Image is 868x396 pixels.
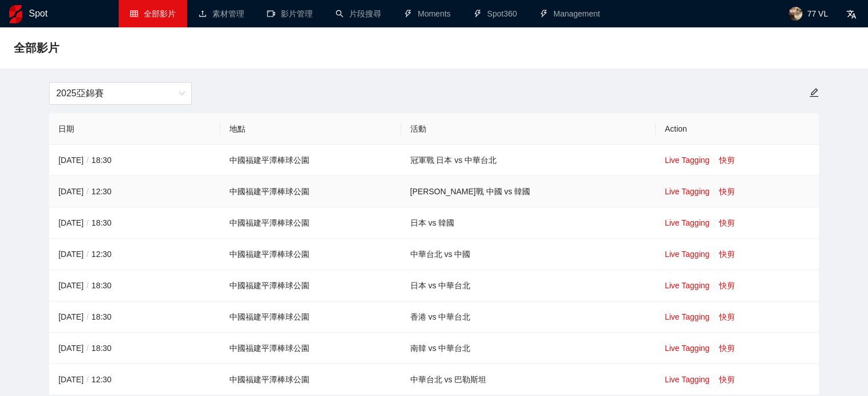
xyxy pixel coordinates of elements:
a: 快剪 [719,187,735,196]
a: thunderboltSpot360 [474,9,517,18]
a: Live Tagging [665,375,709,384]
a: Live Tagging [665,187,709,196]
th: 活動 [401,113,656,145]
td: 南韓 vs 中華台北 [401,333,656,364]
span: / [83,375,91,384]
td: [PERSON_NAME]戰 中國 vs 韓國 [401,176,656,207]
td: [DATE] 12:30 [49,176,220,207]
span: / [83,250,91,259]
td: [DATE] 12:30 [49,239,220,270]
td: [DATE] 12:30 [49,364,220,395]
td: 日本 vs 韓國 [401,207,656,239]
a: video-camera影片管理 [267,9,313,18]
td: 中國福建平潭棒球公園 [220,145,401,176]
span: 全部影片 [14,39,59,57]
td: [DATE] 18:30 [49,270,220,301]
span: edit [809,88,819,97]
span: / [83,281,91,290]
a: 快剪 [719,375,735,384]
a: 快剪 [719,281,735,290]
th: 日期 [49,113,220,145]
td: [DATE] 18:30 [49,145,220,176]
span: 2025亞錦賽 [56,83,185,104]
span: / [83,312,91,321]
span: / [83,187,91,196]
a: upload素材管理 [199,9,244,18]
a: Live Tagging [665,156,709,165]
a: Live Tagging [665,312,709,321]
a: 快剪 [719,344,735,353]
td: [DATE] 18:30 [49,301,220,333]
td: 香港 vs 中華台北 [401,301,656,333]
img: avatar [789,7,802,21]
a: thunderboltManagement [540,9,600,18]
a: 快剪 [719,312,735,321]
td: 日本 vs 中華台北 [401,270,656,301]
img: logo [9,5,22,23]
td: 中華台北 vs 巴勒斯坦 [401,364,656,395]
span: / [83,344,91,353]
a: 快剪 [719,156,735,165]
td: 中國福建平潭棒球公園 [220,301,401,333]
td: 中華台北 vs 中國 [401,239,656,270]
span: / [83,218,91,227]
td: [DATE] 18:30 [49,333,220,364]
td: 中國福建平潭棒球公園 [220,176,401,207]
td: [DATE] 18:30 [49,207,220,239]
th: 地點 [220,113,401,145]
a: 快剪 [719,250,735,259]
a: thunderboltMoments [404,9,451,18]
td: 中國福建平潭棒球公園 [220,207,401,239]
span: table [130,10,138,18]
a: Live Tagging [665,250,709,259]
td: 中國福建平潭棒球公園 [220,270,401,301]
a: Live Tagging [665,281,709,290]
span: / [83,156,91,165]
th: Action [656,113,819,145]
td: 中國福建平潭棒球公園 [220,239,401,270]
a: Live Tagging [665,344,709,353]
td: 冠軍戰 日本 vs 中華台北 [401,145,656,176]
span: 全部影片 [144,9,176,18]
a: Live Tagging [665,218,709,227]
a: search片段搜尋 [336,9,381,18]
a: 快剪 [719,218,735,227]
td: 中國福建平潭棒球公園 [220,333,401,364]
td: 中國福建平潭棒球公園 [220,364,401,395]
